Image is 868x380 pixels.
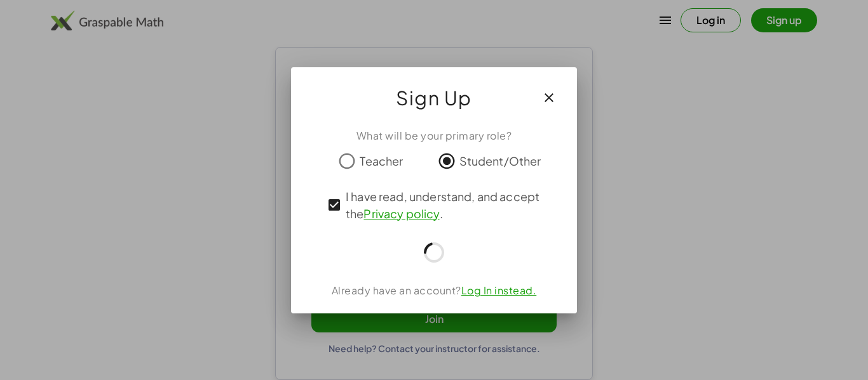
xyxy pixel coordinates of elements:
[461,284,537,297] a: Log In instead.
[459,152,541,169] span: Student/Other
[396,82,472,113] span: Sign Up
[306,128,562,143] div: What will be your primary role?
[363,206,439,221] a: Privacy policy
[346,188,545,222] span: I have read, understand, and accept the .
[306,283,562,298] div: Already have an account?
[360,152,403,169] span: Teacher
